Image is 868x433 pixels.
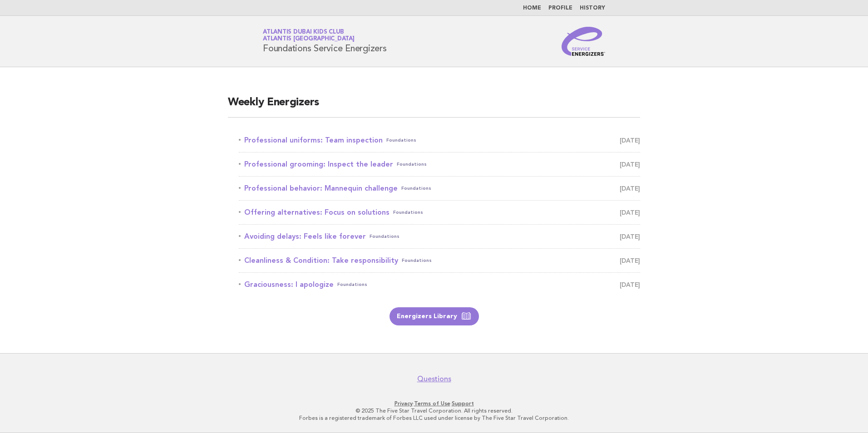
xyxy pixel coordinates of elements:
span: Atlantis [GEOGRAPHIC_DATA] [263,36,355,42]
span: Foundations [393,206,423,219]
span: [DATE] [620,254,640,267]
a: Atlantis Dubai Kids ClubAtlantis [GEOGRAPHIC_DATA] [263,29,355,42]
h2: Weekly Energizers [228,95,640,118]
span: [DATE] [620,158,640,171]
span: [DATE] [620,134,640,147]
span: Foundations [402,254,432,267]
p: · · [156,400,712,407]
p: © 2025 The Five Star Travel Corporation. All rights reserved. [156,407,712,414]
img: Service Energizers [562,27,605,56]
a: Offering alternatives: Focus on solutionsFoundations [DATE] [239,206,640,219]
span: Foundations [386,134,416,147]
a: Cleanliness & Condition: Take responsibilityFoundations [DATE] [239,254,640,267]
a: Questions [417,374,451,384]
a: Energizers Library [390,307,479,325]
a: Professional uniforms: Team inspectionFoundations [DATE] [239,134,640,147]
a: Professional grooming: Inspect the leaderFoundations [DATE] [239,158,640,171]
a: Avoiding delays: Feels like foreverFoundations [DATE] [239,230,640,243]
a: Privacy [395,400,413,407]
a: Profile [548,5,572,11]
h1: Foundations Service Energizers [263,30,387,53]
span: [DATE] [620,278,640,291]
a: History [580,5,605,11]
span: Foundations [397,158,427,171]
span: Foundations [337,278,367,291]
p: Forbes is a registered trademark of Forbes LLC used under license by The Five Star Travel Corpora... [156,414,712,422]
a: Home [523,5,541,11]
a: Professional behavior: Mannequin challengeFoundations [DATE] [239,182,640,195]
a: Graciousness: I apologizeFoundations [DATE] [239,278,640,291]
span: [DATE] [620,206,640,219]
span: [DATE] [620,182,640,195]
a: Terms of Use [414,400,450,407]
a: Support [452,400,474,407]
span: Foundations [401,182,431,195]
span: Foundations [370,230,399,243]
span: [DATE] [620,230,640,243]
